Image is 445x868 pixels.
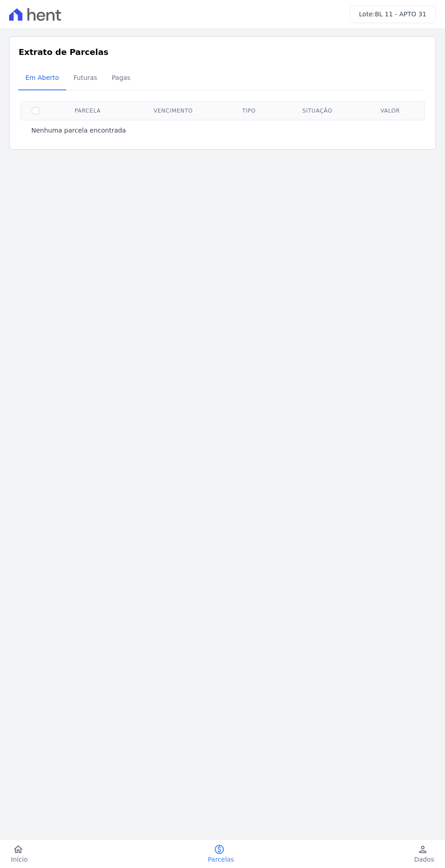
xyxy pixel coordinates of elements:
[11,855,28,864] span: Início
[358,101,422,120] th: Valor
[106,69,136,87] span: Pagas
[13,844,24,855] i: home
[197,844,245,864] a: paidParcelas
[31,126,126,135] p: Nenhuma parcela encontrada
[66,67,104,90] a: Futuras
[359,10,426,19] h3: Lote:
[68,69,103,87] span: Futuras
[403,844,445,864] a: personDados
[375,10,426,18] span: BL 11 - APTO 31
[104,67,138,90] a: Pagas
[18,67,66,90] a: Em Aberto
[214,844,225,855] i: paid
[221,101,277,120] th: Tipo
[414,855,434,864] span: Dados
[208,855,234,864] span: Parcelas
[19,46,426,58] h3: Extrato de Parcelas
[50,101,125,120] th: Parcela
[417,844,428,855] i: person
[277,101,358,120] th: Situação
[20,69,64,87] span: Em Aberto
[125,101,221,120] th: Vencimento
